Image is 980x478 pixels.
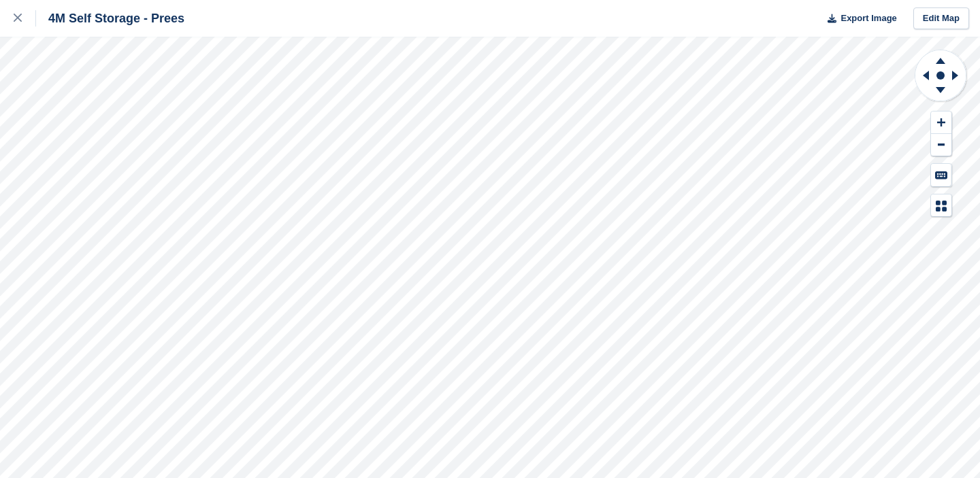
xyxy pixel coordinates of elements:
div: 4M Self Storage - Prees [36,10,184,27]
button: Export Image [819,7,897,30]
button: Zoom Out [931,134,951,156]
button: Map Legend [931,194,951,217]
span: Export Image [840,12,896,25]
button: Zoom In [931,112,951,134]
a: Edit Map [913,7,969,30]
button: Keyboard Shortcuts [931,164,951,186]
